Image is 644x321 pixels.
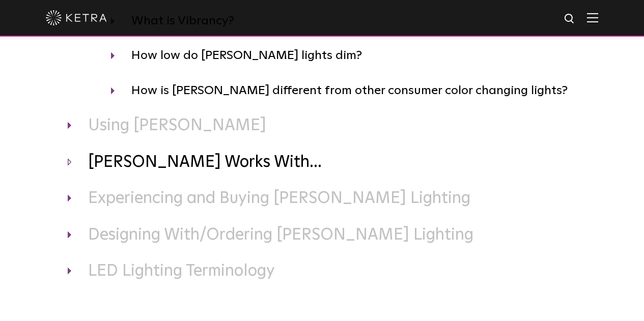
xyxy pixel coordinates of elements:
[587,13,598,22] img: Hamburger%20Nav.svg
[68,225,577,246] h3: Designing With/Ordering [PERSON_NAME] Lighting
[564,13,576,25] img: search icon
[46,10,107,25] img: ketra-logo-2019-white
[68,261,577,282] h3: LED Lighting Terminology
[68,188,577,210] h3: Experiencing and Buying [PERSON_NAME] Lighting
[111,46,577,65] h4: How low do [PERSON_NAME] lights dim?
[68,152,577,173] h3: [PERSON_NAME] Works With...
[111,81,577,100] h4: How is [PERSON_NAME] different from other consumer color changing lights?
[68,115,577,137] h3: Using [PERSON_NAME]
